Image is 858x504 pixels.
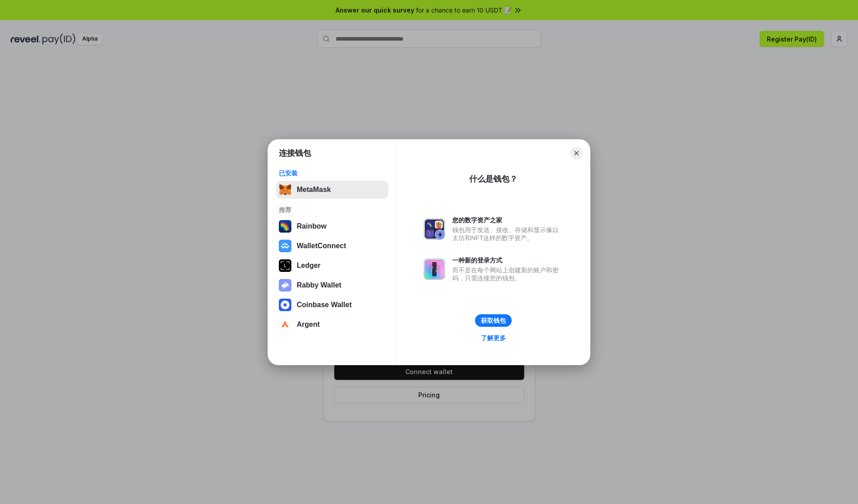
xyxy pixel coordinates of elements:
[297,242,346,250] div: WalletConnect
[424,218,445,240] img: svg+xml,%3Csvg%20xmlns%3D%22http%3A%2F%2Fwww.w3.org%2F2000%2Fsvg%22%20fill%3D%22none%22%20viewBox...
[297,186,331,194] div: MetaMask
[297,321,320,329] div: Argent
[297,281,341,289] div: Rabby Wallet
[279,299,291,311] img: svg+xml,%3Csvg%20width%3D%2228%22%20height%3D%2228%22%20viewBox%3D%220%200%2028%2028%22%20fill%3D...
[276,316,388,333] button: Argent
[279,169,386,177] div: 已安装
[452,216,563,224] div: 您的数字资产之家
[279,318,291,331] img: svg+xml,%3Csvg%20width%3D%2228%22%20height%3D%2228%22%20viewBox%3D%220%200%2028%2028%22%20fill%3D...
[276,217,388,235] button: Rainbow
[452,226,563,242] div: 钱包用于发送、接收、存储和显示像以太坊和NFT这样的数字资产。
[279,148,311,158] h1: 连接钱包
[279,206,386,214] div: 推荐
[481,334,506,342] div: 了解更多
[452,266,563,282] div: 而不是在每个网站上创建新的账户和密码，只需连接您的钱包。
[469,174,517,184] div: 什么是钱包？
[570,147,583,159] button: Close
[276,296,388,314] button: Coinbase Wallet
[297,262,320,270] div: Ledger
[481,317,506,325] div: 获取钱包
[297,222,327,230] div: Rainbow
[452,256,563,264] div: 一种新的登录方式
[297,301,352,309] div: Coinbase Wallet
[279,259,291,272] img: svg+xml,%3Csvg%20xmlns%3D%22http%3A%2F%2Fwww.w3.org%2F2000%2Fsvg%22%20width%3D%2228%22%20height%3...
[276,257,388,275] button: Ledger
[279,279,291,292] img: svg+xml,%3Csvg%20xmlns%3D%22http%3A%2F%2Fwww.w3.org%2F2000%2Fsvg%22%20fill%3D%22none%22%20viewBox...
[279,220,291,233] img: svg+xml,%3Csvg%20width%3D%22120%22%20height%3D%22120%22%20viewBox%3D%220%200%20120%20120%22%20fil...
[279,240,291,252] img: svg+xml,%3Csvg%20width%3D%2228%22%20height%3D%2228%22%20viewBox%3D%220%200%2028%2028%22%20fill%3D...
[279,183,291,196] img: svg+xml,%3Csvg%20fill%3D%22none%22%20height%3D%2233%22%20viewBox%3D%220%200%2035%2033%22%20width%...
[424,258,445,280] img: svg+xml,%3Csvg%20xmlns%3D%22http%3A%2F%2Fwww.w3.org%2F2000%2Fsvg%22%20fill%3D%22none%22%20viewBox...
[276,237,388,255] button: WalletConnect
[475,332,511,344] a: 了解更多
[276,181,388,199] button: MetaMask
[276,276,388,294] button: Rabby Wallet
[475,314,512,327] button: 获取钱包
